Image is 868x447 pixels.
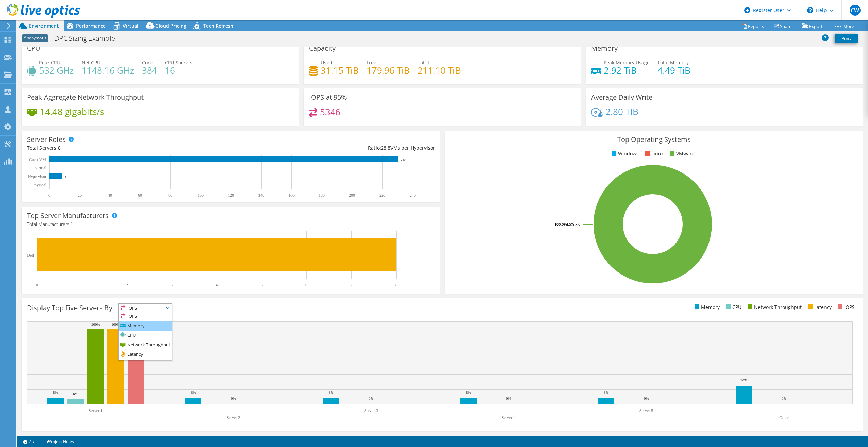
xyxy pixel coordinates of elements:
[29,22,59,29] span: Environment
[321,67,359,74] h4: 31.15 TiB
[119,350,172,360] li: Latency
[82,59,100,66] span: Net CPU
[410,193,416,198] text: 240
[320,108,340,116] h4: 5346
[28,174,46,179] text: Hypervisor
[288,193,295,198] text: 160
[643,150,664,158] li: Linux
[119,312,172,321] li: IOPS
[604,390,609,394] text: 8%
[165,67,193,74] h4: 16
[228,193,234,198] text: 120
[367,59,377,66] span: Free
[828,21,859,31] a: More
[27,45,40,52] h3: CPU
[108,193,112,198] text: 40
[35,166,47,170] text: Virtual
[231,144,435,152] div: Ratio: VMs per Hypervisor
[142,59,155,66] span: Cores
[27,220,435,228] h4: Total Manufacturers:
[418,59,429,66] span: Total
[305,283,307,287] text: 6
[29,157,46,162] text: Guest VM
[78,193,82,198] text: 20
[737,21,769,31] a: Reports
[216,283,218,287] text: 4
[126,283,128,287] text: 2
[40,108,104,115] h4: 14.48 gigabits/s
[506,396,511,400] text: 0%
[65,175,67,178] text: 8
[89,408,102,413] text: Server 1
[591,94,652,101] h3: Average Daily Write
[806,303,832,311] li: Latency
[227,415,240,420] text: Server 2
[119,331,172,341] li: CPU
[27,212,109,219] h3: Top Server Manufacturers
[319,193,325,198] text: 180
[111,322,120,326] text: 100%
[367,67,410,74] h4: 179.96 TiB
[91,322,100,326] text: 100%
[231,396,236,400] text: 0%
[350,283,352,287] text: 7
[203,22,233,29] span: Tech Refresh
[53,183,54,187] text: 0
[657,59,689,66] span: Total Memory
[309,45,336,52] h3: Capacity
[22,34,48,42] span: Anonymous
[724,303,741,311] li: CPU
[321,59,332,66] span: Used
[58,145,61,151] span: 8
[81,283,83,287] text: 1
[364,408,378,413] text: Server 3
[39,67,74,74] h4: 532 GHz
[769,21,797,31] a: Share
[142,67,157,74] h4: 384
[261,283,263,287] text: 5
[155,22,186,29] span: Cloud Pricing
[807,7,813,13] svg: \n
[36,283,38,287] text: 0
[567,221,580,227] tspan: ESXi 7.0
[591,45,618,52] h3: Memory
[138,193,142,198] text: 60
[644,396,649,400] text: 0%
[70,221,73,227] span: 1
[82,67,134,74] h4: 1148.16 GHz
[27,94,144,101] h3: Peak Aggregate Network Throughput
[309,94,347,101] h3: IOPS at 95%
[466,390,471,394] text: 8%
[379,193,385,198] text: 220
[604,59,650,66] span: Peak Memory Usage
[48,193,50,198] text: 0
[32,183,46,187] text: Physical
[835,34,858,43] a: Print
[27,144,231,152] div: Total Servers:
[418,67,461,74] h4: 211.10 TiB
[18,437,39,446] a: 2
[27,253,34,258] text: Dell
[329,390,334,394] text: 8%
[740,378,747,382] text: 24%
[797,21,828,31] a: Export
[198,193,204,198] text: 100
[53,166,54,170] text: 0
[639,408,653,413] text: Server 5
[119,321,172,331] li: Memory
[782,396,787,400] text: 0%
[168,193,172,198] text: 80
[502,415,515,420] text: Server 4
[119,304,172,312] span: IOPS
[191,390,196,394] text: 8%
[258,193,264,198] text: 140
[119,341,172,350] li: Network Throughput
[779,415,788,420] text: Other
[27,136,66,143] h3: Server Roles
[123,22,138,29] span: Virtual
[39,437,79,446] a: Project Notes
[554,221,567,227] tspan: 100.0%
[836,303,855,311] li: IOPS
[165,59,193,66] span: CPU Sockets
[395,283,397,287] text: 8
